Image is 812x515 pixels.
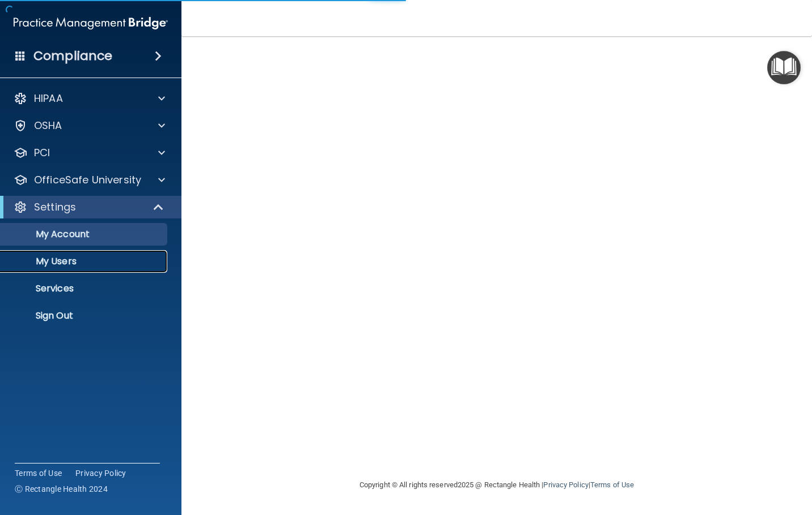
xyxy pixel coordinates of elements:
button: Open Resource Center [767,51,801,84]
p: PCI [34,146,50,160]
a: OSHA [14,119,165,132]
img: PMB logo [14,12,168,35]
span: Ⓒ Rectangle Health 2024 [15,483,108,495]
a: Terms of Use [15,467,62,479]
a: Privacy Policy [75,467,126,479]
p: Services [7,283,162,294]
p: Sign Out [7,310,162,321]
h4: Compliance [33,48,112,64]
p: OfficeSafe University [34,173,141,187]
a: HIPAA [14,92,165,105]
p: Settings [34,200,76,214]
a: Terms of Use [590,480,634,489]
p: OSHA [34,119,62,132]
p: My Account [7,229,162,240]
a: Settings [14,200,164,214]
a: OfficeSafe University [14,173,165,187]
a: PCI [14,146,165,160]
a: Privacy Policy [543,480,588,489]
p: My Users [7,256,162,267]
iframe: Drift Widget Chat Controller [616,435,798,480]
p: HIPAA [34,92,63,105]
div: Copyright © All rights reserved 2025 @ Rectangle Health | | [290,467,704,503]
